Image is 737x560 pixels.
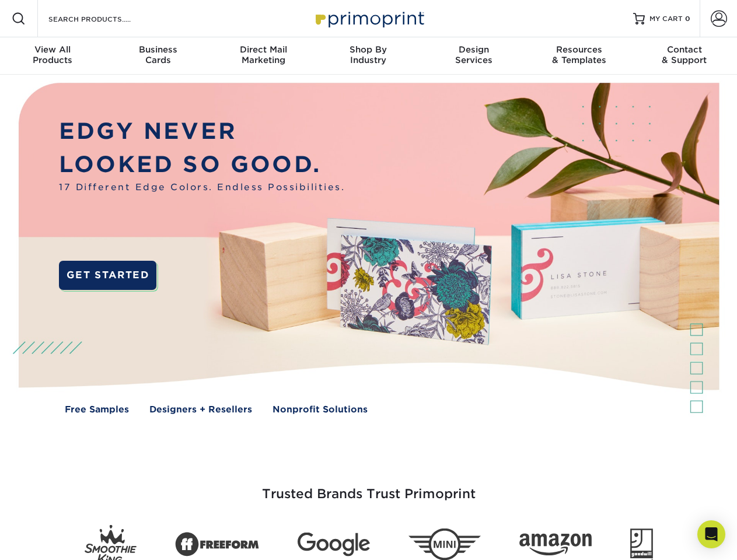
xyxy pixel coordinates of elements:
span: 0 [685,15,690,23]
a: GET STARTED [59,261,156,290]
a: Designers + Resellers [149,403,252,416]
img: Google [298,533,370,556]
span: 17 Different Edge Colors. Endless Possibilities. [59,181,345,194]
a: Free Samples [65,403,129,416]
div: Open Intercom Messenger [697,520,725,548]
iframe: Google Customer Reviews [3,524,99,556]
p: LOOKED SO GOOD. [59,148,345,181]
a: BusinessCards [105,37,210,75]
img: Goodwill [630,528,653,560]
a: Contact& Support [632,37,737,75]
div: Cards [105,44,210,65]
a: Resources& Templates [526,37,631,75]
div: & Support [632,44,737,65]
img: Primoprint [310,6,427,31]
h3: Trusted Brands Trust Primoprint [27,459,710,516]
a: Nonprofit Solutions [273,403,368,416]
span: Business [105,44,210,55]
div: Industry [316,44,421,65]
span: Shop By [316,44,421,55]
span: Resources [526,44,631,55]
div: Marketing [211,44,316,65]
div: & Templates [526,44,631,65]
input: SEARCH PRODUCTS..... [47,12,161,26]
img: Amazon [519,534,592,556]
span: MY CART [649,14,683,24]
div: Services [421,44,526,65]
a: Direct MailMarketing [211,37,316,75]
span: Contact [632,44,737,55]
a: Shop ByIndustry [316,37,421,75]
span: Design [421,44,526,55]
p: EDGY NEVER [59,115,345,148]
a: DesignServices [421,37,526,75]
span: Direct Mail [211,44,316,55]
